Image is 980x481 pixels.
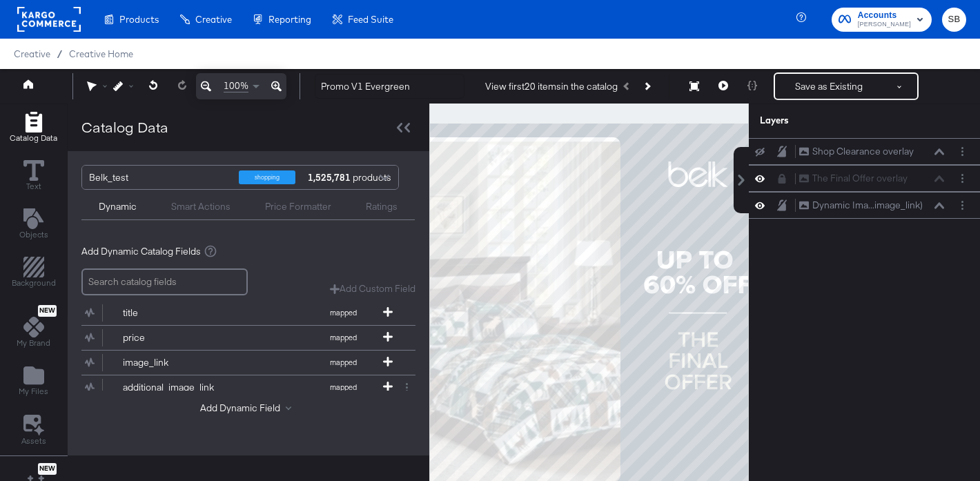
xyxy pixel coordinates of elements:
[123,381,223,394] div: additional_image_link
[955,198,970,213] button: Layer Options
[171,200,231,213] div: Smart Actions
[50,48,69,59] span: /
[195,14,232,25] span: Creative
[485,80,618,93] div: View first 20 items in the catalog
[21,435,46,446] span: Assets
[26,181,41,192] span: Text
[81,301,415,325] div: titlemapped
[268,14,311,25] span: Reporting
[305,357,381,367] span: mapped
[123,306,223,320] div: title
[775,74,883,99] button: Save as Existing
[858,19,911,30] span: [PERSON_NAME]
[19,386,48,397] span: My Files
[3,254,64,293] button: Add Rectangle
[81,375,398,400] button: additional_image_linkmapped
[955,171,970,186] button: Layer Options
[812,199,923,212] div: Dynamic Ima...image_link)
[858,8,911,23] span: Accounts
[749,165,980,192] div: The Final Offer overlayLayer Options
[306,166,353,189] strong: 1,525,781
[10,132,57,144] span: Catalog Data
[832,8,932,32] button: Accounts[PERSON_NAME]
[38,464,57,473] span: New
[8,302,59,353] button: NewMy Brand
[637,74,656,99] button: Next Product
[749,138,980,165] div: Shop Clearance overlayLayer Options
[812,145,914,158] div: Shop Clearance overlay
[123,356,223,369] div: image_link
[81,351,415,375] div: image_linkmapped
[15,157,52,196] button: Text
[305,308,381,317] span: mapped
[942,8,966,32] button: SB
[123,331,223,344] div: price
[119,14,159,25] span: Products
[38,306,57,315] span: New
[81,117,168,137] div: Catalog Data
[12,277,56,288] span: Background
[200,402,297,415] button: Add Dynamic Field
[798,198,923,213] button: Dynamic Ima...image_link)
[1,108,66,148] button: Add Rectangle
[89,166,228,189] div: Belk_test
[224,79,248,92] span: 100%
[948,12,961,28] span: SB
[81,245,201,258] span: Add Dynamic Catalog Fields
[955,144,970,159] button: Layer Options
[305,333,381,342] span: mapped
[305,382,381,392] span: mapped
[265,200,331,213] div: Price Formatter
[14,48,50,59] span: Creative
[760,114,901,127] div: Layers
[239,170,295,184] div: shopping
[11,205,57,244] button: Add Text
[13,411,55,451] button: Assets
[81,268,248,295] input: Search catalog fields
[81,375,415,400] div: additional_image_linkmapped
[10,362,57,402] button: Add Files
[306,166,347,189] div: products
[69,48,133,59] a: Creative Home
[81,351,398,375] button: image_linkmapped
[798,144,914,159] button: Shop Clearance overlay
[81,301,398,325] button: titlemapped
[366,200,398,213] div: Ratings
[81,326,398,350] button: pricemapped
[81,326,415,350] div: pricemapped
[749,192,980,219] div: Dynamic Ima...image_link)Layer Options
[17,337,50,349] span: My Brand
[99,200,137,213] div: Dynamic
[330,282,415,295] button: Add Custom Field
[348,14,393,25] span: Feed Suite
[19,229,48,240] span: Objects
